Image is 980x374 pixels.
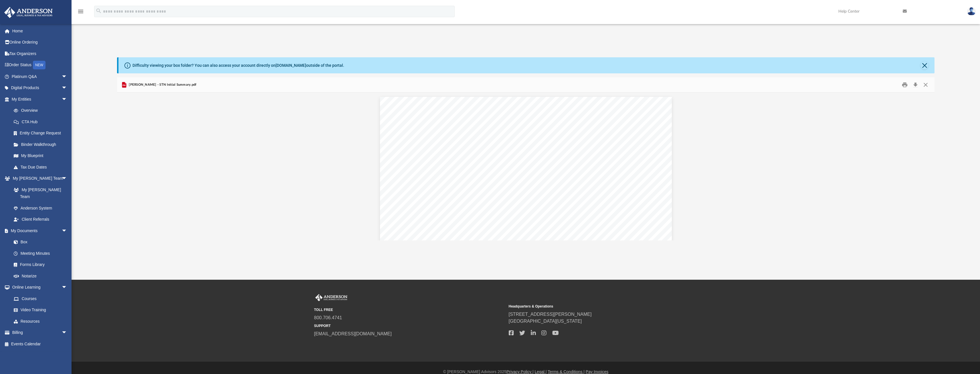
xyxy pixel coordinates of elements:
[8,248,73,259] a: Meeting Minutes
[496,204,623,209] span: erences between capital improvements and repairs,
[4,37,76,48] a: Online Ordering
[431,164,666,170] span: [PERSON_NAME] purchased his ﬁrst investment property, which he plans to use for short-term
[62,282,73,293] span: arrow_drop_down
[509,304,699,309] small: Headquarters & Operations
[314,294,349,301] img: Anderson Advisors Platinum Portal
[967,7,976,15] img: User Pic
[586,369,608,374] a: Pay Invoices
[8,105,76,116] a: Overview
[920,61,928,69] button: Close
[431,212,555,218] span: emphasizing the need for proper expense tracking.
[77,11,84,15] a: menu
[899,80,910,89] button: Print
[548,369,585,374] a: Terms & Conditions |
[8,259,70,271] a: Forms Library
[62,71,73,83] span: arrow_drop_down
[4,59,76,71] a: Order StatusNEW
[8,214,73,225] a: Client Referrals
[4,48,76,59] a: Tax Organizers
[4,71,76,82] a: Platinum Q&Aarrow_drop_down
[132,62,344,68] div: Difficulty viewing your box folder? You can also access your account directly on outside of the p...
[62,327,73,339] span: arrow_drop_down
[509,312,592,317] a: [STREET_ADDRESS][PERSON_NAME]
[431,192,506,197] span: structure with a C corporation.
[920,80,931,89] button: Close
[8,150,73,162] a: My Blueprint
[8,139,76,150] a: Binder Walkthrough
[431,224,651,230] span: [PERSON_NAME] plans to spend approximately $35,000 on capital improvements for the
[314,323,505,328] small: SUPPORT
[509,319,582,324] a: [GEOGRAPHIC_DATA][US_STATE]
[62,225,73,237] span: arrow_drop_down
[8,236,70,248] a: Box
[62,82,73,94] span: arrow_drop_down
[414,132,658,138] span: [PERSON_NAME] is focusing on tax strategies for his new investment property and consulting
[4,327,76,338] a: Billingarrow_drop_down
[423,165,425,169] span: 
[431,184,617,189] span: He is setting up a new entity for consulting purposes, formalizing his income
[4,93,76,105] a: My Entitiesarrow_drop_down
[117,93,935,240] div: Document Viewer
[4,173,73,184] a: My [PERSON_NAME] Teamarrow_drop_down
[8,161,76,173] a: Tax Due Dates
[314,315,342,320] a: 800.706.4741
[8,316,73,327] a: Resources
[117,93,935,240] div: File preview
[431,172,549,178] span: rentals, aiming to cover taxes and upkeep costs.
[314,331,392,336] a: [EMAIL_ADDRESS][DOMAIN_NAME]
[8,304,70,316] a: Video Training
[431,232,543,238] span: property, which will be depreciated over time.
[423,185,425,189] span: 
[276,63,306,68] a: [DOMAIN_NAME]
[4,25,76,37] a: Home
[414,140,573,146] span: business, aiming for eective tax planning for 2025 and 2026.
[96,8,102,14] i: search
[535,369,547,374] a: Legal |
[8,184,70,202] a: My [PERSON_NAME] Team
[506,369,534,374] a: Privacy Policy |
[62,93,73,105] span: arrow_drop_down
[910,80,920,89] button: Download
[33,61,45,69] div: NEW
[4,282,73,293] a: Online Learningarrow_drop_down
[62,173,73,185] span: arrow_drop_down
[8,270,73,282] a: Notarize
[423,205,425,209] span: 
[8,202,73,214] a: Anderson System
[8,128,76,139] a: Entity Change Request
[414,152,430,158] span: Recap
[8,293,73,304] a: Courses
[4,338,76,350] a: Events Calendar
[4,82,76,94] a: Digital Productsarrow_drop_down
[77,8,84,15] i: menu
[4,225,73,236] a: My Documentsarrow_drop_down
[423,225,425,230] span: 
[128,82,197,87] span: [PERSON_NAME] - STN Initial Summary.pdf
[117,77,935,240] div: Preview
[431,204,517,209] span: [PERSON_NAME] explained the di
[314,307,505,312] small: TOLL FREE
[3,7,54,18] img: Anderson Advisors Platinum Portal
[8,116,76,128] a: CTA Hub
